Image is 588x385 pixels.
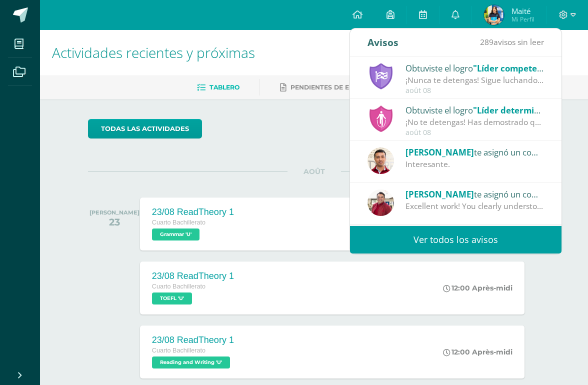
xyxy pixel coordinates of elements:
a: Pendientes de entrega [280,79,376,95]
span: "Líder competente" [473,62,555,74]
img: 29bc46b472aa18796470c09d9e15ecd0.png [484,5,504,25]
span: [PERSON_NAME] [405,188,474,200]
span: [PERSON_NAME] [405,146,474,158]
div: ¡Nunca te detengas! Sigue luchando para convertirte en la mejor versión de ti mismo, sin desacred... [405,74,544,86]
span: Cuarto Bachillerato [152,347,205,354]
div: Obtuviste el logro [405,61,544,74]
div: Obtuviste el logro [405,103,544,116]
div: [PERSON_NAME] [89,209,139,216]
span: Cuarto Bachillerato [152,283,205,290]
span: Tablero [209,83,239,91]
span: AOÛT [287,167,341,176]
div: te asignó un comentario en 'DD TOEFL writing section' para 'TOEFL' [405,187,544,200]
span: avisos sin leer [480,36,544,47]
img: 8967023db232ea363fa53c906190b046.png [367,147,394,174]
div: 23/08 ReadTheory 1 [152,207,234,217]
span: Cuarto Bachillerato [152,219,205,226]
div: août 08 [405,86,544,95]
a: Tablero [197,79,239,95]
span: "Líder determinado" [473,104,559,116]
div: 23/08 ReadTheory 1 [152,335,234,345]
a: Ver todos los avisos [350,226,561,253]
div: 12:00 Après-midi [443,283,512,292]
span: Mi Perfil [511,15,534,23]
div: Excellent work! You clearly understood both the reading and the lecture and explained the contras... [405,200,544,212]
div: Avisos [367,28,398,56]
span: Reading and Writing 'U' [152,356,230,368]
span: TOEFL 'U' [152,292,192,304]
div: 12:00 Après-midi [443,347,512,356]
a: todas las Actividades [88,119,202,138]
span: Actividades recientes y próximas [52,43,255,62]
div: 23 [89,216,139,228]
span: Pendientes de entrega [290,83,376,91]
span: 289 [480,36,493,47]
div: Interesante. [405,158,544,170]
span: Grammar 'U' [152,228,199,240]
div: ¡No te detengas! Has demostrado que eres capaz de lograr lo que te has propuesto, eres una person... [405,116,544,128]
img: 4433c8ec4d0dcbe293dd19cfa8535420.png [367,189,394,216]
div: août 08 [405,128,544,137]
div: te asignó un comentario en '08/08 GEOMETRÍA. IA como tutor para los temas de unidad' para 'Matemá... [405,145,544,158]
div: 23/08 ReadTheory 1 [152,271,234,281]
span: Maité [511,6,534,16]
